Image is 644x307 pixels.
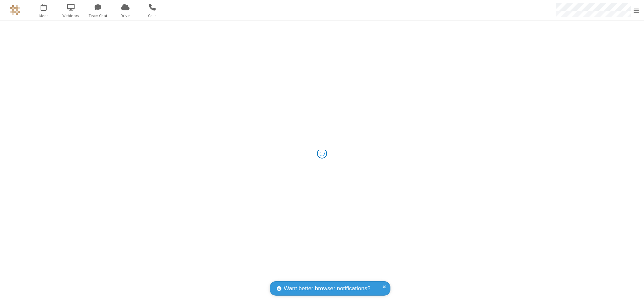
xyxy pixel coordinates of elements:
[86,13,111,19] span: Team Chat
[58,13,84,19] span: Webinars
[140,13,165,19] span: Calls
[284,284,370,293] span: Want better browser notifications?
[31,13,56,19] span: Meet
[113,13,138,19] span: Drive
[10,5,20,15] img: QA Selenium DO NOT DELETE OR CHANGE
